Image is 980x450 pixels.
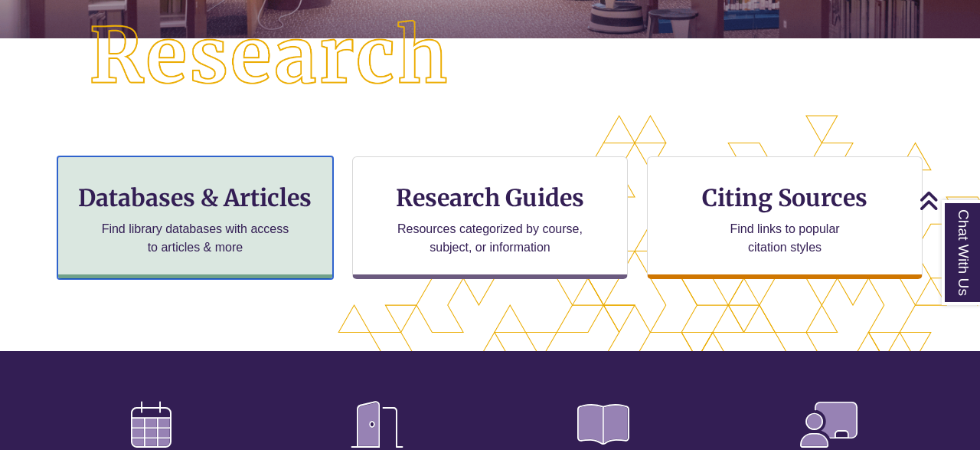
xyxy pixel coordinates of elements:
p: Find links to popular citation styles [710,220,860,257]
a: Databases & Articles Find library databases with access to articles & more [57,156,333,279]
h3: Citing Sources [691,183,878,212]
h3: Research Guides [365,183,615,212]
h3: Databases & Articles [70,183,320,212]
a: Back to Top [919,190,976,211]
p: Find library databases with access to articles & more [96,220,296,257]
a: Research Guides Resources categorized by course, subject, or information [352,156,628,279]
p: Resources categorized by course, subject, or information [390,220,590,257]
a: Citing Sources Find links to popular citation styles [647,156,923,279]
